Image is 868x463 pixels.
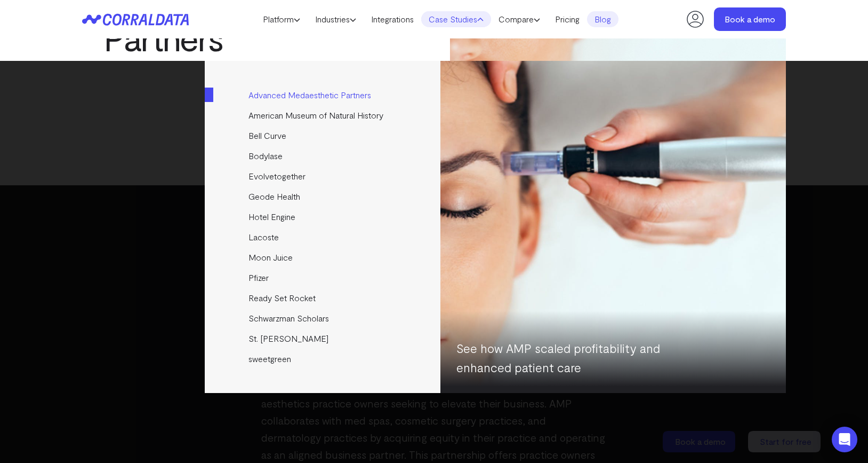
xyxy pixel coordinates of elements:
a: Book a demo [714,7,786,31]
a: Blog [587,11,618,27]
a: Bodylase [205,146,442,166]
a: Platform [255,11,308,27]
div: Open Intercom Messenger [832,427,857,452]
a: Integrations [364,11,421,27]
a: American Museum of Natural History [205,105,442,125]
a: Advanced Medaesthetic Partners [205,85,442,105]
a: Case Studies [421,11,491,27]
a: Bell Curve [205,125,442,146]
a: Pricing [548,11,587,27]
a: Pfizer [205,268,442,288]
a: St. [PERSON_NAME] [205,328,442,349]
a: Lacoste [205,227,442,247]
p: See how AMP scaled profitability and enhanced patient care [456,339,696,377]
a: sweetgreen [205,349,442,369]
a: Hotel Engine [205,207,442,227]
a: Geode Health [205,186,442,207]
a: Ready Set Rocket [205,288,442,308]
a: Moon Juice [205,247,442,268]
a: Schwarzman Scholars [205,308,442,328]
a: Evolvetogether [205,166,442,186]
a: Compare [491,11,548,27]
a: Industries [308,11,364,27]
